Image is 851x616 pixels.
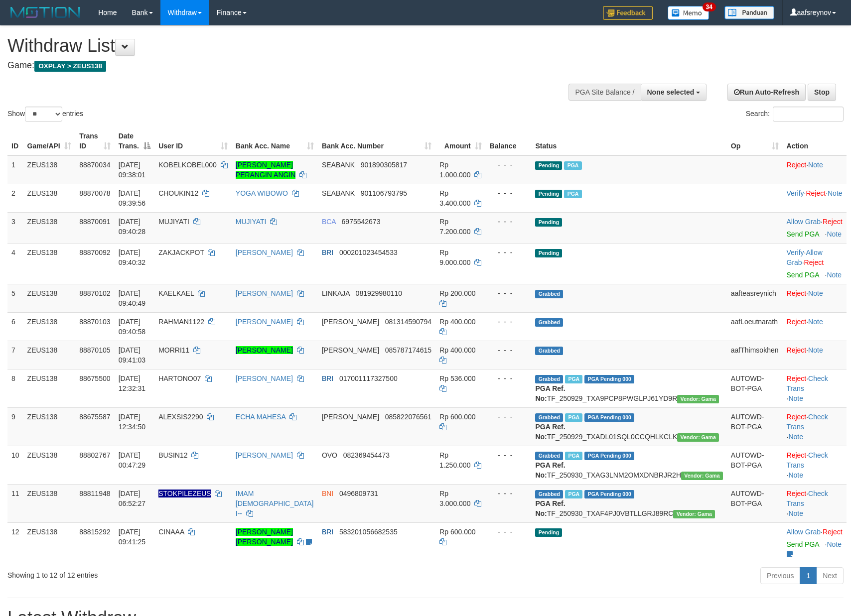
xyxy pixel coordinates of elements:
td: · · [783,407,847,446]
div: - - - [490,489,528,498]
span: Nama rekening ada tanda titik/strip, harap diedit [158,490,211,497]
img: Button%20Memo.svg [668,6,709,20]
span: · [787,248,823,266]
span: Vendor URL: https://trx31.1velocity.biz [677,395,719,403]
a: YOGA WIBOWO [236,189,288,197]
span: KAELKAEL [158,289,194,297]
th: Amount: activate to sort column ascending [435,127,486,155]
a: Note [827,271,842,279]
td: aafteasreynich [727,284,783,312]
span: 88802767 [79,451,110,459]
span: Pending [535,218,562,227]
td: 2 [7,184,23,212]
a: Note [808,318,823,326]
span: SEABANK [322,161,355,169]
a: Stop [808,84,836,101]
span: Rp 600.000 [439,413,475,421]
b: PGA Ref. No: [535,499,565,517]
span: BNI [322,490,333,497]
span: OXPLAY > ZEUS138 [34,61,106,72]
a: [PERSON_NAME] [236,248,293,256]
td: TF_250929_TXADL01SQL0CCQHLKCLK [531,407,726,446]
span: CINAAA [158,528,184,536]
h1: Withdraw List [7,36,558,56]
td: ZEUS138 [23,522,76,563]
span: Marked by aafanarl [564,190,581,198]
span: Copy 0496809731 to clipboard [339,490,378,497]
a: Note [828,189,843,197]
td: AUTOWD-BOT-PGA [727,484,783,522]
th: Status [531,127,726,155]
a: Check Trans [787,451,828,469]
td: ZEUS138 [23,243,76,284]
a: Reject [787,490,807,497]
span: MUJIYATI [158,218,189,226]
span: Rp 600.000 [439,528,475,536]
span: Marked by aafanarl [564,161,581,170]
a: Reject [787,318,807,326]
span: Vendor URL: https://trx31.1velocity.biz [673,510,715,518]
th: Balance [486,127,532,155]
a: Check Trans [787,374,828,392]
a: Note [827,540,842,548]
span: PGA Pending [584,490,634,498]
span: BRI [322,248,333,256]
span: [DATE] 09:38:01 [119,161,146,179]
span: Marked by aafpengsreynich [565,413,582,422]
td: · · [783,243,847,284]
span: Rp 3.400.000 [439,189,470,207]
span: Rp 400.000 [439,346,475,354]
span: Vendor URL: https://trx31.1velocity.biz [681,472,723,480]
div: - - - [490,160,528,170]
a: Send PGA [787,230,819,238]
td: 3 [7,212,23,243]
span: PGA Pending [584,413,634,422]
span: Copy 017001117327500 to clipboard [339,374,398,382]
td: · [783,212,847,243]
a: IMAM [DEMOGRAPHIC_DATA] I-- [236,490,314,517]
a: Next [816,567,844,584]
td: AUTOWD-BOT-PGA [727,369,783,407]
th: Trans ID: activate to sort column ascending [75,127,114,155]
span: Copy 085822076561 to clipboard [385,413,431,421]
span: [DATE] 09:41:25 [119,528,146,546]
a: [PERSON_NAME] PERANGIN ANGIN [236,161,296,179]
td: ZEUS138 [23,341,76,369]
div: - - - [490,247,528,257]
span: Marked by aafsreyleap [565,490,582,498]
td: aafLoeutnarath [727,312,783,341]
span: Rp 200.000 [439,289,475,297]
span: Pending [535,161,562,170]
div: - - - [490,345,528,355]
span: PGA Pending [584,452,634,460]
th: Bank Acc. Name: activate to sort column ascending [232,127,318,155]
span: BUSIN12 [158,451,187,459]
a: Note [808,346,823,354]
th: Action [783,127,847,155]
a: Reject [787,374,807,382]
b: PGA Ref. No: [535,384,565,402]
td: 12 [7,522,23,563]
td: 7 [7,341,23,369]
span: Pending [535,190,562,198]
td: AUTOWD-BOT-PGA [727,446,783,484]
span: Pending [535,528,562,537]
a: Reject [823,218,843,226]
a: Check Trans [787,490,828,507]
span: Copy 583201056682535 to clipboard [339,528,398,536]
a: Reject [787,451,807,459]
th: User ID: activate to sort column ascending [154,127,232,155]
td: · [783,284,847,312]
a: Allow Grab [787,218,821,226]
a: Note [808,161,823,169]
button: None selected [641,84,707,101]
td: ZEUS138 [23,155,76,184]
td: ZEUS138 [23,284,76,312]
a: Reject [804,258,824,266]
td: 8 [7,369,23,407]
a: Note [788,394,803,402]
a: Send PGA [787,271,819,279]
td: · [783,312,847,341]
td: · [783,155,847,184]
span: KOBELKOBEL000 [158,161,217,169]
